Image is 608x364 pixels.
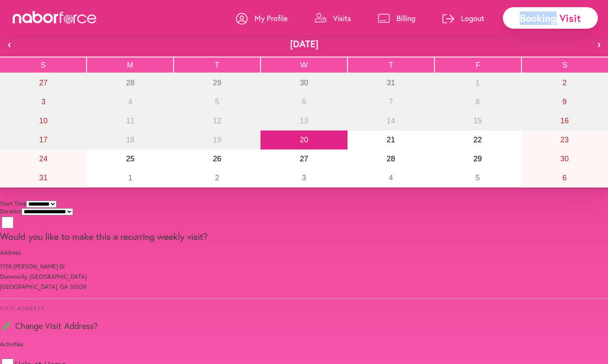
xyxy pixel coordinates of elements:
button: August 13, 2025 [261,111,347,130]
a: Logout [442,5,484,31]
button: August 12, 2025 [174,111,261,130]
button: August 25, 2025 [87,149,174,168]
button: August 21, 2025 [347,130,434,149]
button: July 29, 2025 [174,73,261,92]
abbr: August 30, 2025 [560,155,569,163]
abbr: August 23, 2025 [560,136,569,144]
button: [DATE] [19,31,589,57]
button: August 1, 2025 [434,73,521,92]
button: September 2, 2025 [174,168,261,187]
abbr: August 22, 2025 [473,136,482,144]
abbr: July 30, 2025 [300,79,308,87]
p: My Profile [255,13,288,23]
abbr: August 28, 2025 [387,155,395,163]
button: August 6, 2025 [261,92,347,111]
button: August 22, 2025 [434,130,521,149]
abbr: August 2, 2025 [562,79,567,87]
abbr: July 31, 2025 [387,79,395,87]
abbr: September 6, 2025 [562,174,567,182]
button: September 3, 2025 [261,168,347,187]
abbr: September 5, 2025 [475,174,480,182]
abbr: August 24, 2025 [39,155,48,163]
button: August 15, 2025 [434,111,521,130]
p: Billing [396,13,415,23]
button: September 4, 2025 [347,168,434,187]
abbr: August 9, 2025 [562,98,567,106]
abbr: August 14, 2025 [387,117,395,125]
button: August 7, 2025 [347,92,434,111]
button: September 6, 2025 [521,168,608,187]
abbr: August 4, 2025 [128,98,133,106]
button: August 11, 2025 [87,111,174,130]
button: August 23, 2025 [521,130,608,149]
abbr: August 7, 2025 [389,98,393,106]
abbr: Sunday [41,61,46,69]
abbr: August 10, 2025 [39,117,48,125]
button: August 26, 2025 [174,149,261,168]
abbr: August 15, 2025 [473,117,482,125]
button: August 14, 2025 [347,111,434,130]
abbr: August 31, 2025 [39,174,48,182]
button: July 28, 2025 [87,73,174,92]
p: Logout [461,13,484,23]
abbr: Thursday [389,61,394,69]
button: August 5, 2025 [174,92,261,111]
abbr: August 3, 2025 [41,98,46,106]
button: August 4, 2025 [87,92,174,111]
div: Booking Visit [503,7,598,29]
abbr: August 6, 2025 [302,98,306,106]
button: July 30, 2025 [261,73,347,92]
a: Billing [378,5,415,31]
abbr: August 16, 2025 [560,117,569,125]
a: Visits [315,5,351,31]
abbr: Friday [476,61,480,69]
abbr: August 12, 2025 [213,117,221,125]
abbr: Monday [127,61,133,69]
abbr: July 29, 2025 [213,79,221,87]
abbr: August 13, 2025 [300,117,308,125]
abbr: August 27, 2025 [300,155,308,163]
button: August 30, 2025 [521,149,608,168]
p: Visits [333,13,351,23]
abbr: September 2, 2025 [215,174,219,182]
abbr: August 11, 2025 [126,117,135,125]
abbr: August 26, 2025 [213,155,221,163]
button: September 1, 2025 [87,168,174,187]
abbr: August 17, 2025 [39,136,48,144]
button: August 19, 2025 [174,130,261,149]
button: August 27, 2025 [261,149,347,168]
abbr: August 18, 2025 [126,136,135,144]
button: August 20, 2025 [261,130,347,149]
abbr: August 21, 2025 [387,136,395,144]
abbr: Tuesday [215,61,220,69]
a: My Profile [236,5,288,31]
button: August 9, 2025 [521,92,608,111]
abbr: August 8, 2025 [475,98,480,106]
abbr: August 20, 2025 [300,136,308,144]
abbr: August 1, 2025 [475,79,480,87]
abbr: Saturday [562,61,567,69]
abbr: August 5, 2025 [215,98,219,106]
abbr: August 29, 2025 [473,155,482,163]
abbr: September 4, 2025 [389,174,393,182]
abbr: July 27, 2025 [39,79,48,87]
button: July 31, 2025 [347,73,434,92]
button: August 28, 2025 [347,149,434,168]
button: August 29, 2025 [434,149,521,168]
abbr: September 1, 2025 [128,174,133,182]
button: August 8, 2025 [434,92,521,111]
button: September 5, 2025 [434,168,521,187]
abbr: Wednesday [301,61,308,69]
button: › [589,31,608,57]
button: August 18, 2025 [87,130,174,149]
abbr: September 3, 2025 [302,174,306,182]
abbr: August 25, 2025 [126,155,135,163]
abbr: July 28, 2025 [126,79,135,87]
abbr: August 19, 2025 [213,136,221,144]
button: August 2, 2025 [521,73,608,92]
button: August 16, 2025 [521,111,608,130]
